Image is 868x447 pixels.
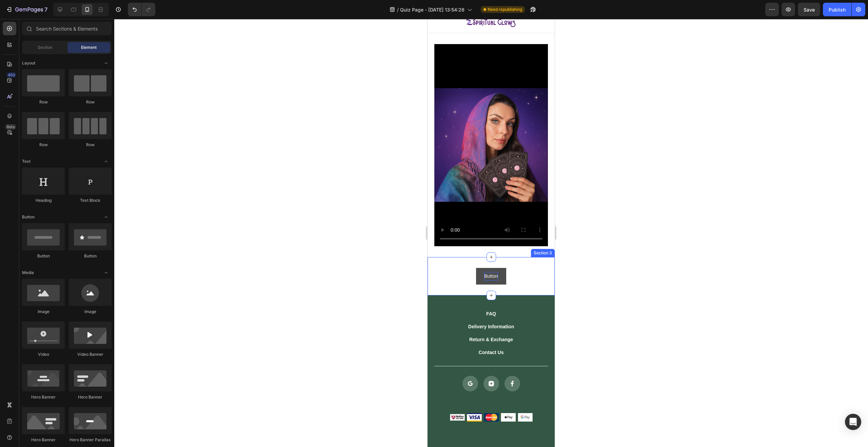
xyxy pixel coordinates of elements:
[39,394,54,403] img: gempages_432750572815254551-f20d9943-7c65-42da-87bd-dd7209ee237f.png
[22,351,65,357] div: Video
[22,437,65,443] div: Hero Banner
[48,249,78,266] a: Button
[57,253,70,261] p: Button
[22,99,65,105] div: Row
[69,99,112,105] div: Row
[90,394,105,403] img: gempages_432750572815254551-1cd135b4-e229-45c0-8552-08ed7005ead1.png
[69,351,112,357] div: Video Banner
[101,156,112,167] span: Toggle open
[22,394,65,400] div: Hero Banner
[7,25,120,227] video: Video
[5,124,16,130] div: Beta
[22,197,65,203] div: Heading
[22,270,34,276] span: Media
[44,5,47,14] p: 7
[845,414,861,430] div: Open Intercom Messenger
[128,3,155,16] div: Undo/Redo
[22,253,65,259] div: Button
[22,214,35,220] span: Button
[22,142,65,148] div: Row
[22,60,35,66] span: Layout
[22,394,37,403] img: gempages_432750572815254551-9b75870f-ca0f-4a2e-8cfa-4cab8c390344.png
[51,330,76,336] a: Contact Us
[38,44,52,51] span: Section
[22,158,31,164] span: Text
[3,3,51,16] button: 7
[397,6,399,13] span: /
[829,6,846,13] div: Publish
[69,253,112,259] div: Button
[22,309,65,315] div: Image
[69,197,112,203] div: Text Block
[69,437,112,443] div: Hero Banner Parallax
[41,305,86,311] a: Delivery Information
[488,6,522,13] span: Need republishing
[101,212,112,222] span: Toggle open
[105,231,126,237] div: Section 3
[81,44,97,51] span: Element
[56,394,71,403] img: gempages_432750572815254551-f12df0fc-9708-4fbf-82a8-601f2f0d70ef.png
[59,292,68,298] a: FAQ
[42,317,85,324] a: Return & Exchange
[69,394,112,400] div: Hero Banner
[69,142,112,148] div: Row
[101,267,112,278] span: Toggle open
[7,383,120,389] p: Copyright © 2024 GemPages.
[69,309,112,315] div: Image
[798,3,820,16] button: Save
[22,22,112,35] input: Search Sections & Elements
[428,19,555,447] iframe: Design area
[804,7,815,13] span: Save
[101,58,112,69] span: Toggle open
[73,394,88,403] img: gempages_432750572815254551-762669bf-c0d4-41a3-8fc4-c835555dae7d.png
[6,72,16,78] div: 450
[823,3,851,16] button: Publish
[400,6,465,13] span: Quiz Page - [DATE] 13:54:26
